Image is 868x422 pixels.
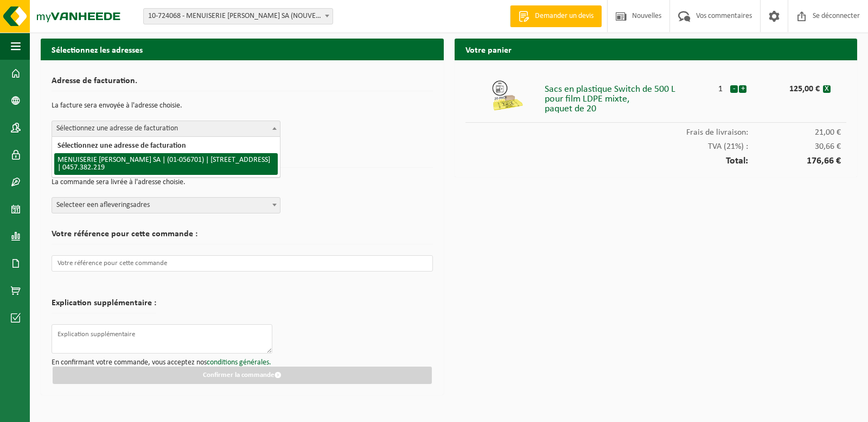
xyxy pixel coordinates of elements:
[492,79,524,112] img: 01-999964
[632,12,661,20] font: Nouvelles
[144,9,333,24] span: 10-724068 - MENUISERIE MARTIN SA (NOUVELLE ADR DE PLACEMENT) - LAVAGES
[56,124,178,133] font: Sélectionnez une adresse de facturation
[510,5,602,27] a: Demander un devis
[718,85,723,93] font: 1
[730,85,738,93] button: -
[52,178,186,186] font: La commande sera livrée à l'adresse choisie.
[52,299,156,307] font: Explication supplémentaire :
[815,128,841,137] font: 21,00 €
[739,85,746,93] button: +
[545,84,675,95] font: Sacs en plastique Switch de 500 L
[813,12,860,20] font: Se déconnecter
[52,255,433,272] input: Votre référence pour cette commande
[203,371,275,379] font: Confirmer la commande
[726,156,748,166] font: Total:
[825,85,829,93] font: X
[52,121,280,136] span: Sélectionnez une adresse de facturation
[52,77,137,85] font: Adresse de facturation.
[58,156,270,172] font: MENUISERIE [PERSON_NAME] SA | (01-056701) | [STREET_ADDRESS] | 0457.382.219
[52,121,280,137] span: Sélectionnez une adresse de facturation
[52,358,207,367] font: En confirmant votre commande, vous acceptez nos
[52,197,280,213] span: Selecteer een afleveringsadres
[545,94,629,104] font: pour film LDPE mixte,
[52,46,143,55] font: Sélectionnez les adresses
[696,12,752,20] font: Vos commentaires
[815,142,841,151] font: 30,66 €
[535,12,593,20] font: Demander un devis
[789,85,820,93] font: 125,00 €
[823,85,831,93] button: X
[143,8,333,24] span: 10-724068 - MENUISERIE MARTIN SA (NOUVELLE ADR DE PLACEMENT) - LAVAGES
[686,128,748,137] font: Frais de livraison:
[52,102,182,110] font: La facture sera envoyée à l'adresse choisie.
[807,156,841,166] font: 176,66 €
[545,104,596,114] font: paquet de 20
[465,46,512,55] font: Votre panier
[741,85,745,93] font: +
[207,358,271,367] a: conditions générales.
[708,142,748,151] font: TVA (21%) :
[58,142,186,150] font: Sélectionnez une adresse de facturation
[733,85,736,93] font: -
[53,367,432,384] button: Confirmer la commande
[148,12,426,20] font: 10-724068 - MENUISERIE [PERSON_NAME] SA (NOUVELLE ADR DE PLACEMENT) - LAVAGES
[52,198,280,213] span: Selecteer een afleveringsadres
[52,230,197,238] font: Votre référence pour cette commande :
